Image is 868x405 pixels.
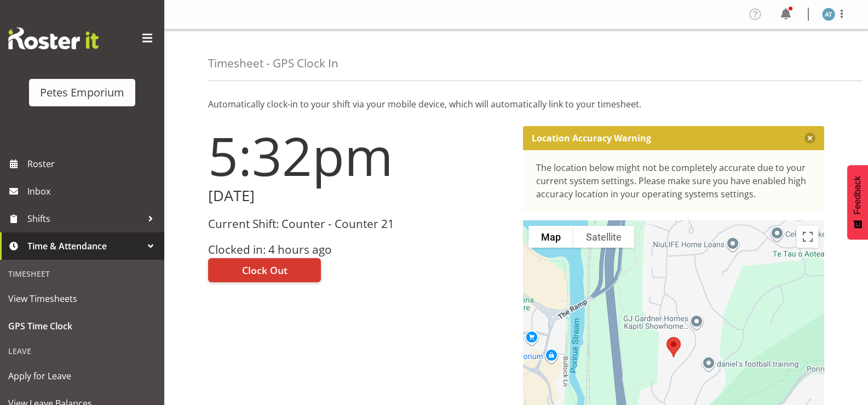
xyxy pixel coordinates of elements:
[208,218,510,230] h3: Current Shift: Counter - Counter 21
[822,8,835,21] img: alex-micheal-taniwha5364.jpg
[3,285,162,312] a: View Timesheets
[208,243,510,256] h3: Clocked in: 4 hours ago
[3,312,162,340] a: GPS Time Clock
[242,263,288,277] span: Clock Out
[208,57,338,70] h4: Timesheet - GPS Clock In
[208,258,321,282] button: Clock Out
[27,238,142,254] span: Time & Attendance
[27,156,159,172] span: Roster
[573,226,634,248] button: Show satellite imagery
[532,133,651,144] p: Location Accuracy Warning
[8,368,156,384] span: Apply for Leave
[536,161,812,201] div: The location below might not be completely accurate due to your current system settings. Please m...
[8,27,99,49] img: Rosterit website logo
[8,318,156,334] span: GPS Time Clock
[208,187,510,204] h2: [DATE]
[40,84,124,101] div: Petes Emporium
[27,183,159,199] span: Inbox
[3,340,162,362] div: Leave
[528,226,573,248] button: Show street map
[853,176,863,214] span: Feedback
[27,210,142,227] span: Shifts
[3,362,162,390] a: Apply for Leave
[208,126,510,185] h1: 5:32pm
[797,226,819,248] button: Toggle fullscreen view
[3,263,162,285] div: Timesheet
[208,98,824,111] p: Automatically clock-in to your shift via your mobile device, which will automatically link to you...
[804,133,815,144] button: Close message
[8,290,156,307] span: View Timesheets
[847,165,868,239] button: Feedback - Show survey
